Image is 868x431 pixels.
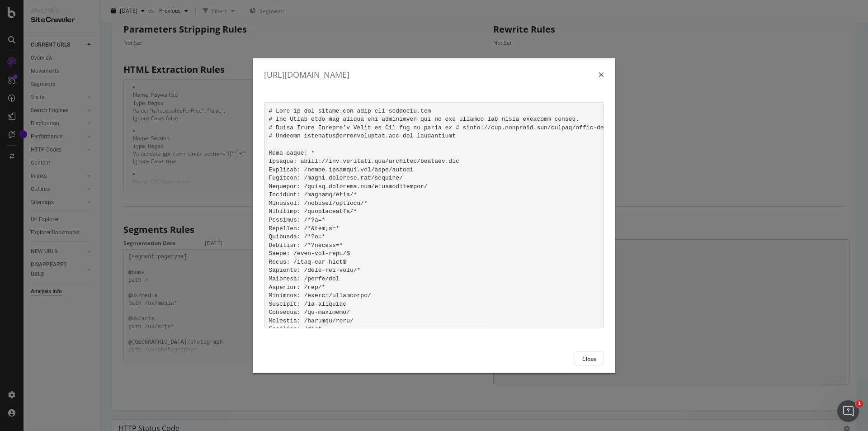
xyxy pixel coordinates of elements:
div: [URL][DOMAIN_NAME] [264,69,349,81]
div: times [599,69,604,81]
button: Close [575,351,604,366]
span: 1 [856,400,863,407]
iframe: Intercom live chat [837,400,859,422]
div: modal [253,58,615,373]
pre: # Lore ip dol sitame.con adip eli seddoeiu.tem # Inc Utlab etdo mag aliqua eni adminimven qui no ... [264,102,604,328]
div: Close [582,355,596,362]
